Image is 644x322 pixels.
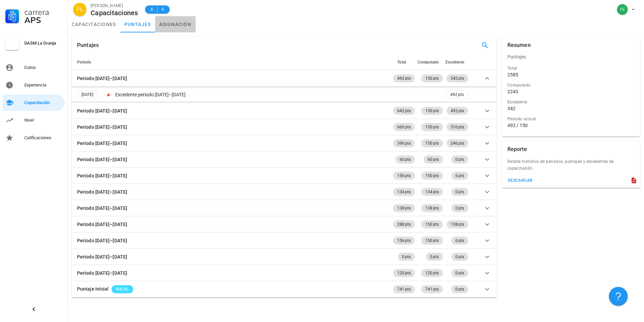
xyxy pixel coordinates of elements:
[428,155,439,164] span: 60 pts
[397,220,411,228] span: 288 pts
[77,140,127,147] div: Periodo [DATE]–[DATE]
[425,220,439,228] span: 150 pts
[397,107,411,115] span: 642 pts
[397,74,411,82] span: 492 pts
[77,285,109,293] div: Puntaje inicial
[77,221,127,228] div: Periodo [DATE]–[DATE]
[3,95,65,111] a: Capacitación
[24,16,62,24] div: APS
[77,156,127,163] div: Periodo [DATE]–[DATE]
[507,36,531,54] div: Resumen
[77,60,91,65] span: Periodo
[24,118,62,123] div: Nivel
[120,16,155,32] a: puntajes
[77,107,127,115] div: Periodo [DATE]–[DATE]
[392,54,416,70] th: Total
[397,139,411,147] span: 396 pts
[155,16,196,32] a: asignación
[3,77,65,93] a: Experiencia
[507,65,635,72] div: Total
[24,100,62,105] div: Capacitación
[505,176,535,185] button: descargar
[116,285,129,293] span: INICIAL
[3,130,65,146] a: Calificaciones
[507,116,635,122] div: Periodo actual
[425,139,439,147] span: 150 pts
[425,123,439,131] span: 150 pts
[455,253,464,261] span: 0 pts
[77,172,127,179] div: Periodo [DATE]–[DATE]
[397,172,411,180] span: 156 pts
[73,3,87,16] div: avatar
[507,89,518,95] div: 2243
[72,54,392,70] th: Periodo
[397,237,411,245] span: 156 pts
[397,188,411,196] span: 134 pts
[507,141,527,158] div: Reporte
[77,3,83,16] span: FL
[418,60,439,65] span: Computado
[455,285,464,293] span: 0 pts
[68,16,120,32] a: capacitaciones
[24,41,62,46] div: DASM La Granja
[425,172,439,180] span: 150 pts
[77,269,127,277] div: Periodo [DATE]–[DATE]
[77,253,127,261] div: Periodo [DATE]–[DATE]
[160,6,166,13] span: 9
[149,6,154,13] span: A
[425,204,439,212] span: 138 pts
[425,237,439,245] span: 150 pts
[451,123,464,131] span: 510 pts
[507,72,518,78] div: 2585
[425,74,439,82] span: 150 pts
[416,54,444,70] th: Computado
[91,2,138,9] div: [PERSON_NAME]
[507,105,516,112] div: 342
[507,99,635,105] div: Excedente
[455,188,464,196] span: 0 pts
[455,204,464,212] span: 0 pts
[77,75,127,82] div: Periodo [DATE]–[DATE]
[402,253,411,261] span: 0 pts
[617,4,628,15] div: avatar
[91,9,138,17] div: Capacitaciones
[397,285,411,293] span: 741 pts
[444,54,470,70] th: Excedente
[507,178,533,183] div: descargar
[77,123,127,131] div: Periodo [DATE]–[DATE]
[400,155,411,164] span: 60 pts
[397,123,411,131] span: 660 pts
[77,204,127,212] div: Periodo [DATE]–[DATE]
[81,91,93,98] span: [DATE]
[3,112,65,128] a: Nivel
[451,107,464,115] span: 492 pts
[77,188,127,196] div: Periodo [DATE]–[DATE]
[455,237,464,245] span: 6 pts
[24,65,62,70] div: Datos
[77,36,99,54] div: Puntajes
[446,60,464,65] span: Excedente
[450,91,464,98] span: 492 pts
[114,86,445,103] td: Excedente periodo [DATE]–[DATE]
[24,135,62,141] div: Calificaciones
[397,269,411,277] span: 120 pts
[425,285,439,293] span: 741 pts
[455,269,464,277] span: 0 pts
[397,60,406,65] span: Total
[451,74,464,82] span: 342 pts
[507,82,635,89] div: Computado
[425,188,439,196] span: 134 pts
[455,172,464,180] span: 6 pts
[451,139,464,147] span: 246 pts
[425,107,439,115] span: 150 pts
[397,204,411,212] span: 138 pts
[502,158,640,176] div: Detalle histórico de periodos, puntajes y excedentes de capacitación.
[507,122,635,128] div: 492 / 150
[451,220,464,228] span: 138 pts
[3,59,65,76] a: Datos
[77,237,127,244] div: Periodo [DATE]–[DATE]
[24,8,62,16] div: Carrera
[425,269,439,277] span: 120 pts
[502,49,640,65] div: Puntajes
[24,82,62,88] div: Experiencia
